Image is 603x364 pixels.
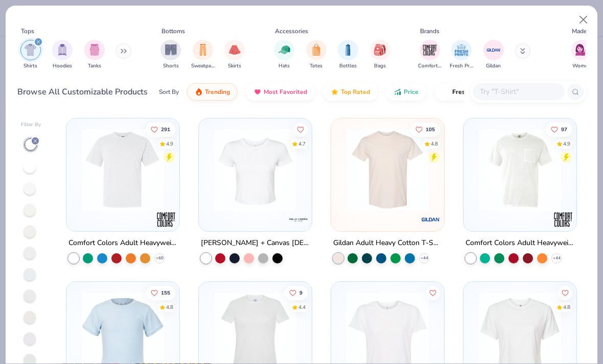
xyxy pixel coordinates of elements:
img: Bags Image [374,44,385,56]
div: filter for Bags [370,40,390,70]
button: filter button [191,40,215,70]
div: filter for Shorts [160,40,181,70]
button: filter button [52,40,73,70]
span: Top Rated [341,88,370,96]
div: Filter By [21,121,41,129]
button: filter button [20,40,41,70]
button: Like [558,285,572,300]
span: Comfort Colors [418,62,442,70]
img: Skirts Image [229,44,241,56]
span: Tanks [88,62,101,70]
img: Bottles Image [342,44,354,56]
span: Bottles [339,62,357,70]
button: Most Favorited [246,83,315,101]
span: + 60 [156,255,164,261]
div: Comfort Colors Adult Heavyweight RS Pocket T-Shirt [466,237,574,250]
button: Like [410,122,440,136]
img: Gildan Image [486,42,501,58]
div: filter for Shirts [20,40,41,70]
span: Bags [374,62,386,70]
span: 105 [426,127,435,132]
span: Fresh Prints [450,62,473,70]
img: most_fav.gif [253,88,262,96]
img: e94b7f75-4e86-4289-a36c-de011d6b4744 [474,129,566,211]
div: 4.8 [167,303,174,311]
div: filter for Skirts [224,40,245,70]
button: filter button [450,40,473,70]
div: filter for Fresh Prints [450,40,473,70]
div: Comfort Colors Adult Heavyweight T-Shirt [68,237,177,250]
img: Shirts Image [25,44,36,56]
img: Totes Image [311,44,322,56]
div: filter for Gildan [483,40,504,70]
div: Brands [420,27,439,36]
span: 291 [161,127,171,132]
div: Gildan Adult Heavy Cotton T-Shirt [333,237,442,250]
span: + 44 [552,255,560,261]
img: Comfort Colors Image [422,42,437,58]
div: filter for Tanks [84,40,105,70]
div: 4.4 [298,303,306,311]
img: f7f0a375-82f2-4c10-bab8-418c0702b1f2 [77,129,169,211]
button: filter button [84,40,105,70]
button: filter button [306,40,327,70]
div: filter for Hoodies [52,40,73,70]
span: Women [572,62,591,70]
button: Top Rated [323,83,378,101]
button: filter button [338,40,358,70]
div: 4.9 [167,140,174,148]
span: Shirts [24,62,37,70]
div: filter for Women [571,40,592,70]
div: 4.9 [563,140,570,148]
img: Gildan logo [421,209,441,230]
div: Browse All Customizable Products [17,86,148,98]
span: Most Favorited [264,88,307,96]
button: Like [146,285,176,300]
div: 4.8 [563,303,570,311]
img: 9bcda26d-8be6-4695-857b-9adbb08e2692 [209,129,301,211]
img: flash.gif [442,88,450,96]
button: Fresh Prints Flash [434,83,552,101]
span: Totes [310,62,322,70]
div: Accessories [275,27,308,36]
button: Like [293,122,308,136]
span: 155 [161,290,171,295]
img: Hoodies Image [57,44,68,56]
button: filter button [418,40,442,70]
button: filter button [370,40,390,70]
div: filter for Bottles [338,40,358,70]
button: filter button [224,40,245,70]
button: filter button [483,40,504,70]
span: Hoodies [53,62,72,70]
button: Like [546,122,572,136]
span: Trending [205,88,230,96]
img: Sweatpants Image [197,44,208,56]
div: [PERSON_NAME] + Canvas [DEMOGRAPHIC_DATA]' Micro Ribbed Baby Tee [201,237,310,250]
button: Close [574,10,593,30]
span: Shorts [163,62,179,70]
span: Price [404,88,419,96]
button: Price [386,83,426,101]
span: Hats [279,62,290,70]
button: Like [426,285,440,300]
div: Tops [21,27,34,36]
span: Fresh Prints Flash [452,88,505,96]
span: Sweatpants [191,62,215,70]
img: Comfort Colors logo [552,209,573,230]
button: Like [146,122,176,136]
span: 9 [299,290,303,295]
button: Trending [187,83,238,101]
div: 4.7 [298,140,306,148]
div: filter for Hats [274,40,294,70]
img: Shorts Image [165,44,177,56]
div: Sort By [159,87,179,96]
div: Bottoms [161,27,185,36]
img: TopRated.gif [331,88,339,96]
img: Fresh Prints Image [454,42,469,58]
button: filter button [274,40,294,70]
div: filter for Totes [306,40,327,70]
div: filter for Comfort Colors [418,40,442,70]
img: Women Image [575,44,587,56]
button: Like [284,285,308,300]
img: Hats Image [279,44,290,56]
